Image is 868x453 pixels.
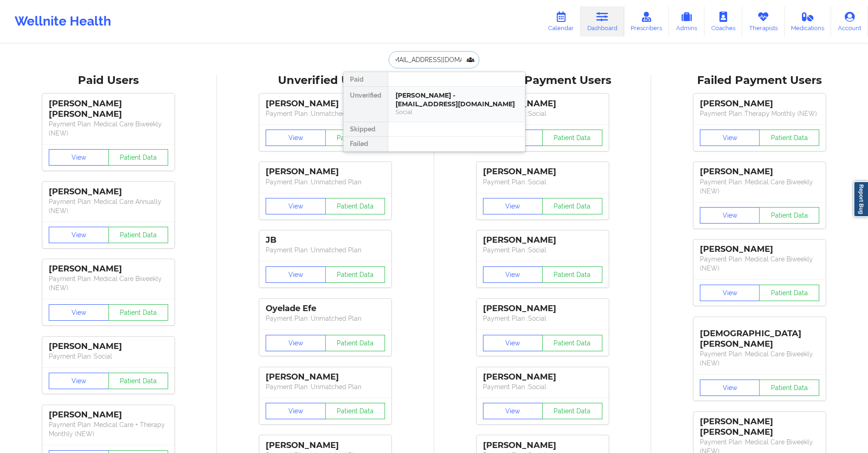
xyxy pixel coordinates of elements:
[266,198,326,214] button: View
[395,108,518,116] div: Social
[542,335,602,351] button: Patient Data
[700,177,819,196] p: Payment Plan : Medical Care Biweekly (NEW)
[785,6,832,36] a: Medications
[266,266,326,283] button: View
[700,244,819,255] div: [PERSON_NAME]
[266,235,385,245] div: JB
[541,6,580,36] a: Calendar
[108,149,169,166] button: Patient Data
[483,99,602,109] div: [PERSON_NAME]
[542,130,602,146] button: Patient Data
[108,373,169,389] button: Patient Data
[657,73,862,88] div: Failed Payment Users
[624,6,669,36] a: Prescribers
[266,314,385,323] p: Payment Plan : Unmatched Plan
[344,72,388,87] div: Paid
[483,314,602,323] p: Payment Plan : Social
[483,167,602,177] div: [PERSON_NAME]
[49,120,168,138] p: Payment Plan : Medical Care Biweekly (NEW)
[700,109,819,118] p: Payment Plan : Therapy Monthly (NEW)
[700,285,760,301] button: View
[483,403,543,419] button: View
[266,303,385,314] div: Oyelade Efe
[759,380,819,396] button: Patient Data
[49,410,168,420] div: [PERSON_NAME]
[759,285,819,301] button: Patient Data
[483,335,543,351] button: View
[108,227,169,243] button: Patient Data
[700,207,760,224] button: View
[325,266,385,283] button: Patient Data
[49,352,168,361] p: Payment Plan : Social
[441,73,645,88] div: Skipped Payment Users
[669,6,704,36] a: Admins
[483,245,602,255] p: Payment Plan : Social
[483,109,602,118] p: Payment Plan : Social
[325,198,385,214] button: Patient Data
[542,198,602,214] button: Patient Data
[266,245,385,255] p: Payment Plan : Unmatched Plan
[49,227,109,243] button: View
[49,149,109,166] button: View
[483,235,602,245] div: [PERSON_NAME]
[344,87,388,122] div: Unverified
[742,6,785,36] a: Therapists
[700,322,819,349] div: [DEMOGRAPHIC_DATA][PERSON_NAME]
[344,137,388,151] div: Failed
[49,420,168,438] p: Payment Plan : Medical Care + Therapy Monthly (NEW)
[108,304,169,321] button: Patient Data
[483,266,543,283] button: View
[483,303,602,314] div: [PERSON_NAME]
[49,197,168,215] p: Payment Plan : Medical Care Annually (NEW)
[266,177,385,187] p: Payment Plan : Unmatched Plan
[483,177,602,187] p: Payment Plan : Social
[700,417,819,437] div: [PERSON_NAME] [PERSON_NAME]
[483,440,602,451] div: [PERSON_NAME]
[759,130,819,146] button: Patient Data
[266,403,326,419] button: View
[395,91,518,108] div: [PERSON_NAME] - [EMAIL_ADDRESS][DOMAIN_NAME]
[700,167,819,177] div: [PERSON_NAME]
[483,198,543,214] button: View
[853,181,868,217] a: Report Bug
[266,440,385,451] div: [PERSON_NAME]
[266,335,326,351] button: View
[266,109,385,118] p: Payment Plan : Unmatched Plan
[483,382,602,391] p: Payment Plan : Social
[700,130,760,146] button: View
[700,380,760,396] button: View
[223,73,427,88] div: Unverified Users
[49,99,168,120] div: [PERSON_NAME] [PERSON_NAME]
[266,382,385,391] p: Payment Plan : Unmatched Plan
[325,130,385,146] button: Patient Data
[325,403,385,419] button: Patient Data
[831,6,868,36] a: Account
[542,403,602,419] button: Patient Data
[483,372,602,382] div: [PERSON_NAME]
[344,122,388,137] div: Skipped
[580,6,624,36] a: Dashboard
[266,167,385,177] div: [PERSON_NAME]
[49,274,168,292] p: Payment Plan : Medical Care Biweekly (NEW)
[49,341,168,352] div: [PERSON_NAME]
[49,304,109,321] button: View
[49,264,168,274] div: [PERSON_NAME]
[49,373,109,389] button: View
[49,187,168,197] div: [PERSON_NAME]
[266,130,326,146] button: View
[266,372,385,382] div: [PERSON_NAME]
[700,99,819,109] div: [PERSON_NAME]
[325,335,385,351] button: Patient Data
[6,73,211,88] div: Paid Users
[266,99,385,109] div: [PERSON_NAME]
[700,255,819,273] p: Payment Plan : Medical Care Biweekly (NEW)
[704,6,742,36] a: Coaches
[700,349,819,368] p: Payment Plan : Medical Care Biweekly (NEW)
[542,266,602,283] button: Patient Data
[759,207,819,224] button: Patient Data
